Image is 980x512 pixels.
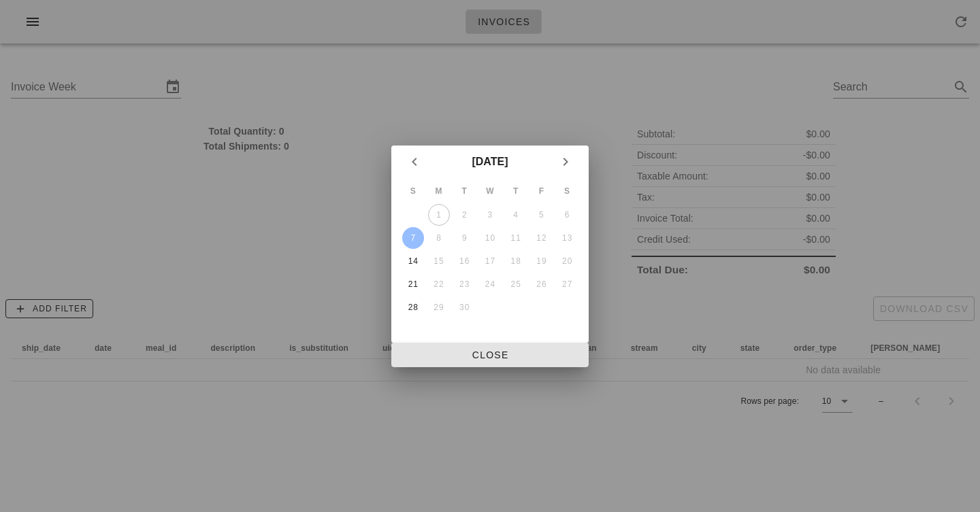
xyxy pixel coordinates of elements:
div: 7 [402,233,424,243]
th: S [555,180,579,203]
button: Next month [553,150,578,174]
div: 14 [402,256,424,266]
th: F [529,180,554,203]
th: S [401,180,425,203]
th: T [504,180,528,203]
button: 7 [402,227,424,249]
div: 28 [402,303,424,312]
button: 14 [402,250,424,272]
span: Close [402,349,578,360]
button: 21 [402,273,424,295]
th: M [427,180,451,203]
button: Close [391,343,589,367]
button: [DATE] [466,148,513,175]
div: 21 [402,279,424,289]
button: 28 [402,296,424,318]
button: Previous month [402,150,427,174]
th: T [452,180,476,203]
th: W [478,180,502,203]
